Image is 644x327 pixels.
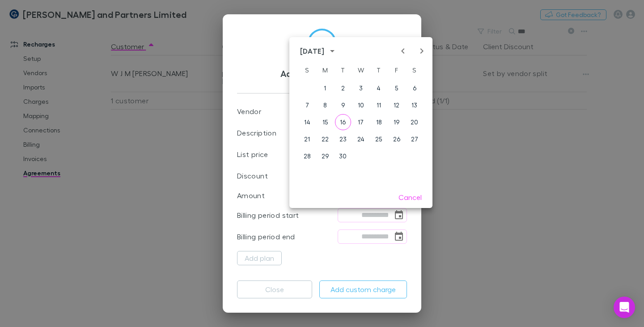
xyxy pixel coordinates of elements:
[407,97,423,113] button: 13
[416,46,427,56] button: Next month
[371,80,387,96] button: 4
[335,80,351,96] button: 2
[319,280,407,298] button: Add custom charge
[299,97,315,113] button: 7
[353,80,369,96] button: 3
[393,230,405,243] button: Choose date
[299,114,315,130] button: 14
[393,209,405,221] button: Choose date
[389,61,405,79] span: Friday
[407,131,423,147] button: 27
[300,46,324,56] div: [DATE]
[371,61,387,79] span: Thursday
[237,170,268,181] p: Discount
[317,80,333,96] button: 1
[317,114,333,130] button: 15
[335,148,351,164] button: 30
[335,97,351,113] button: 9
[237,190,265,201] p: Amount
[371,131,387,147] button: 25
[327,46,338,56] button: calendar view is open, switch to year view
[317,61,333,79] span: Monday
[389,80,405,96] button: 5
[407,61,423,79] span: Saturday
[335,131,351,147] button: 23
[398,46,408,56] button: Previous month
[353,61,369,79] span: Wednesday
[371,114,387,130] button: 18
[335,61,351,79] span: Tuesday
[237,149,268,160] p: List price
[389,131,405,147] button: 26
[237,210,299,221] p: Billing period start
[353,97,369,113] button: 10
[299,131,315,147] button: 21
[237,127,276,138] p: Description
[391,190,429,204] button: Cancel
[335,114,351,130] button: 16
[407,80,423,96] button: 6
[614,297,635,318] div: Open Intercom Messenger
[407,114,423,130] button: 20
[371,97,387,113] button: 11
[389,114,405,130] button: 19
[353,131,369,147] button: 24
[353,114,369,130] button: 17
[299,148,315,164] button: 28
[317,131,333,147] button: 22
[317,148,333,164] button: 29
[237,251,282,265] button: Add plan
[317,97,333,113] button: 8
[237,68,407,79] h3: Add custom charge
[389,97,405,113] button: 12
[237,106,261,117] p: Vendor
[299,61,315,79] span: Sunday
[237,231,295,242] p: Billing period end
[237,280,312,298] button: Close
